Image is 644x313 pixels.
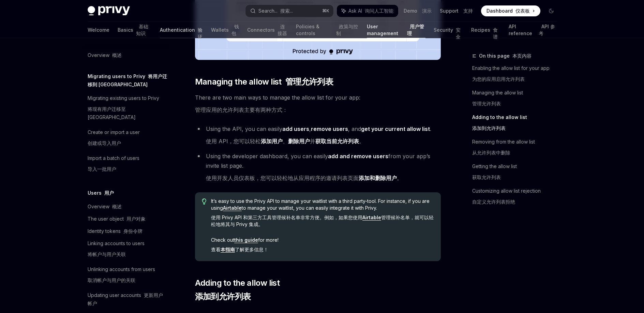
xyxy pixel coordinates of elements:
[112,204,122,209] font: 概述
[211,237,434,256] span: Check out for more!
[211,214,434,227] font: 使用 Privy API 和第三方工具管理候补名单非常方便。例如，如果您使用 管理候补名单，就可以轻松地将其与 Privy 集成。
[104,190,114,196] font: 用户
[195,106,288,113] font: 管理应用的允许列表主要有两种方式：
[88,189,114,197] h5: Users
[472,76,525,82] font: 为您的应用启用允许列表
[472,150,510,155] font: 从允许列表中删除
[278,24,287,36] font: 连接器
[258,7,293,15] div: Search...
[328,153,388,160] a: add and remove users
[472,199,515,205] font: 自定义允许列表拒绝
[195,292,251,301] font: 添加到允许列表
[472,125,506,131] font: 添加到允许列表
[288,138,310,145] a: 删除用户
[261,138,283,145] a: 添加用户
[472,174,501,180] font: 获取允许列表
[195,124,441,149] li: Using the API, you can easily , , and .
[362,214,381,221] a: Airtable
[88,251,126,257] font: 将帐户与用户关联
[206,138,364,145] font: 使用 API，您可以轻松 、 并 。
[88,239,145,261] div: Linking accounts to users
[195,278,280,305] span: Adding to the allow list
[359,175,397,182] a: 添加和删除用户
[223,205,242,211] a: Airtable
[422,8,432,14] font: 演示
[336,24,358,36] font: 政策与控制
[88,203,122,211] div: Overview
[211,22,239,38] a: Wallets 钱包
[82,92,169,126] a: Migrating existing users to Privy将现有用户迁移至 [GEOGRAPHIC_DATA]
[82,225,169,237] a: Identity tokens 身份令牌
[512,53,531,59] font: 本页内容
[88,291,165,308] div: Updating user accounts
[463,8,473,14] font: 支持
[88,6,130,16] img: dark logo
[82,213,169,225] a: The user object 用户对象
[515,8,530,14] font: 仪表板
[365,8,393,14] font: 询问人工智能
[118,22,152,38] a: Basics 基础知识
[509,22,557,38] a: API reference API 参考
[160,22,203,38] a: Authentication 验证
[472,112,562,136] a: Adding to the allow list添加到允许列表
[126,216,146,222] font: 用户对象
[88,277,135,283] font: 取消帐户与用户的关联
[211,247,268,253] font: 查看 了解更多信息！
[82,126,169,152] a: Create or import a user创建或导入用户
[296,22,359,38] a: Policies & controls 政策与控制
[88,106,136,120] font: 将现有用户迁移至 [GEOGRAPHIC_DATA]
[88,51,122,59] div: Overview
[434,22,463,38] a: Security 安全
[479,52,531,60] span: On this page
[456,27,461,40] font: 安全
[88,154,139,176] div: Import a batch of users
[88,265,155,287] div: Unlinking accounts from users
[195,76,333,87] span: Managing the allow list
[472,63,562,87] a: Enabling the allow list for your app为您的应用启用允许列表
[407,24,424,36] font: 用户管理
[247,22,288,38] a: Connectors 连接器
[282,125,309,133] a: add users
[123,228,143,234] font: 身份令牌
[472,161,562,185] a: Getting the allow list获取允许列表
[88,128,140,150] div: Create or import a user
[82,152,169,178] a: Import a batch of users导入一批用户
[546,5,557,16] button: Toggle dark mode
[472,185,562,210] a: Customizing allow list rejection自定义允许列表拒绝
[88,227,143,235] div: Identity tokens
[404,8,432,14] a: Demo 演示
[82,237,169,263] a: Linking accounts to users将帐户与用户关联
[472,87,562,112] a: Managing the allow list管理允许列表
[82,49,169,61] a: Overview 概述
[472,136,562,161] a: Removing from the allow list从允许列表中删除
[486,8,530,14] span: Dashboard
[82,263,169,289] a: Unlinking accounts from users取消帐户与用户的关联
[471,22,500,38] a: Recipes 食谱
[206,175,402,182] font: 使用开发人员仪表板，您可以轻松地从应用程序的邀请列表页面 。
[231,24,239,36] font: 钱包
[337,5,398,17] button: Ask AI 询问人工智能
[195,93,441,117] span: There are two main ways to manage the allow list for your app:
[211,198,434,230] span: It’s easy to use the Privy API to manage your waitlist with a third party-tool. For instance, if ...
[539,24,555,36] font: API 参考
[367,22,425,38] a: User management 用户管理
[315,138,359,145] a: 获取当前允许列表
[472,101,501,106] font: 管理允许列表
[280,8,293,14] font: 搜索...
[88,140,121,146] font: 创建或导入用户
[82,289,169,310] a: Updating user accounts 更新用户帐户
[198,27,203,40] font: 验证
[136,24,148,36] font: 基础知识
[195,151,441,185] li: Using the developer dashboard, you can easily from your app’s invite list page.
[234,237,258,243] a: this guide
[245,5,333,17] button: Search... 搜索...⌘K
[88,73,167,87] font: 将用户迁移到 [GEOGRAPHIC_DATA]
[311,125,348,133] a: remove users
[112,52,122,58] font: 概述
[88,72,169,89] h5: Migrating users to Privy
[202,198,207,205] svg: Tip
[481,5,540,16] a: Dashboard 仪表板
[361,125,430,133] a: get your current allow list
[88,166,116,172] font: 导入一批用户
[493,27,498,40] font: 食谱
